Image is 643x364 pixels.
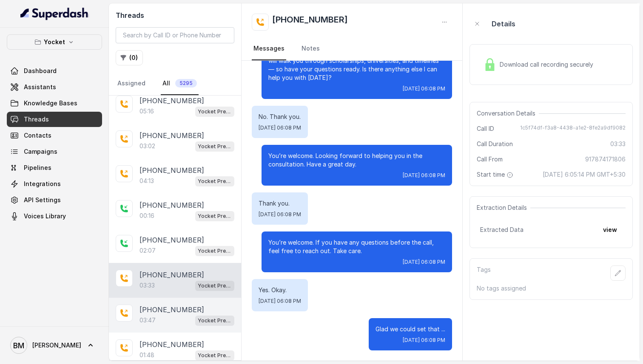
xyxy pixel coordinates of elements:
a: Campaigns [7,144,102,159]
span: Threads [24,115,49,124]
span: Conversation Details [477,109,539,118]
span: [DATE] 06:08 PM [403,172,445,179]
a: Notes [300,37,321,60]
span: 03:33 [610,140,626,148]
p: Glad we could set that ... [376,325,445,333]
p: 05:16 [139,107,154,116]
span: [DATE] 6:05:14 PM GMT+5:30 [543,170,626,179]
span: 917874171806 [585,155,626,164]
p: Yocket Presales Test [198,247,232,255]
nav: Tabs [252,37,452,60]
p: 01:48 [139,351,154,359]
a: All5295 [161,72,199,95]
a: Assigned [116,72,147,95]
p: [PHONE_NUMBER] [139,339,204,350]
span: [DATE] 06:08 PM [403,337,445,344]
p: You’re welcome. Looking forward to helping you in the consultation. Have a great day. [268,152,445,169]
img: light.svg [20,7,89,20]
span: Call From [477,155,503,164]
p: 04:13 [139,177,154,185]
p: Tags [477,265,491,281]
p: Yocket Presales Test [198,107,232,116]
span: Dashboard [24,67,57,75]
a: Voices Library [7,209,102,224]
a: Messages [252,37,286,60]
a: Threads [7,112,102,127]
p: Details [492,19,515,29]
img: Lock Icon [484,58,496,71]
span: Extraction Details [477,203,530,212]
span: [PERSON_NAME] [32,341,81,350]
span: Start time [477,170,515,179]
h2: Threads [116,10,234,20]
p: Yocket Presales Test [198,316,232,325]
a: Integrations [7,176,102,192]
span: [DATE] 06:08 PM [259,124,301,131]
p: 03:02 [139,142,155,150]
p: Yocket Presales Test [198,212,232,220]
a: Pipelines [7,160,102,175]
p: [PHONE_NUMBER] [139,96,204,106]
span: API Settings [24,196,61,204]
p: 00:16 [139,212,154,220]
p: Yocket Presales Test [198,351,232,360]
p: 02:07 [139,246,156,255]
p: [PHONE_NUMBER] [139,270,204,280]
p: Thank you. [259,199,301,208]
p: No tags assigned [477,284,626,293]
p: [PHONE_NUMBER] [139,305,204,315]
a: Dashboard [7,63,102,79]
span: [DATE] 06:08 PM [403,259,445,265]
p: Perfect, I’ve booked your consultation for [DATE] at 12 PM. You’ll get a WhatsApp reminder before... [268,40,445,82]
p: No. Thank you. [259,113,301,121]
span: Knowledge Bases [24,99,77,107]
text: BM [13,341,24,350]
span: [DATE] 06:08 PM [259,298,301,305]
span: Voices Library [24,212,66,220]
a: Contacts [7,128,102,143]
span: Integrations [24,180,61,188]
span: Assistants [24,83,56,91]
p: 03:47 [139,316,156,324]
a: API Settings [7,192,102,208]
input: Search by Call ID or Phone Number [116,27,234,43]
p: You’re welcome. If you have any questions before the call, feel free to reach out. Take care. [268,238,445,255]
h2: [PHONE_NUMBER] [272,14,348,31]
p: Yocket Presales Test [198,142,232,151]
nav: Tabs [116,72,234,95]
span: Call ID [477,124,494,133]
span: Download call recording securely [500,60,597,69]
button: (0) [116,50,143,65]
span: Extracted Data [480,226,524,234]
span: 5295 [175,79,197,87]
a: Assistants [7,79,102,95]
p: [PHONE_NUMBER] [139,130,204,141]
p: [PHONE_NUMBER] [139,235,204,245]
p: [PHONE_NUMBER] [139,200,204,210]
span: [DATE] 06:08 PM [259,211,301,218]
p: Yes. Okay. [259,286,301,294]
p: Yocket Presales Test [198,282,232,290]
span: Campaigns [24,147,57,156]
span: [DATE] 06:08 PM [403,85,445,92]
span: 1c5f74df-f3a8-4438-a1e2-8fe2a9df9082 [520,124,626,133]
a: Knowledge Bases [7,96,102,111]
span: Pipelines [24,164,51,172]
p: Yocket Presales Test [198,177,232,186]
span: Contacts [24,131,51,140]
p: 03:33 [139,281,155,290]
a: [PERSON_NAME] [7,333,102,357]
button: Yocket [7,34,102,50]
p: [PHONE_NUMBER] [139,165,204,175]
button: view [598,222,622,237]
p: Yocket [44,37,65,47]
span: Call Duration [477,140,513,148]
